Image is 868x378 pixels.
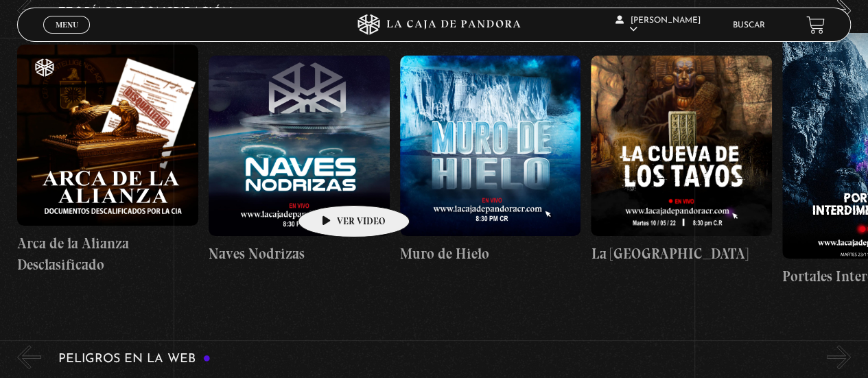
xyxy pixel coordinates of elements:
[806,16,825,34] a: View your shopping cart
[17,345,41,369] button: Previous
[400,243,581,265] h4: Muro de Hielo
[400,33,581,287] a: Muro de Hielo
[56,21,78,29] span: Menu
[17,233,198,276] h4: Arca de la Alianza Desclasificado
[209,243,390,265] h4: Naves Nodrizas
[827,345,851,369] button: Next
[209,33,390,287] a: Naves Nodrizas
[58,353,211,366] h3: Peligros en la web
[591,33,772,287] a: La [GEOGRAPHIC_DATA]
[615,16,701,34] span: [PERSON_NAME]
[17,33,198,287] a: Arca de la Alianza Desclasificado
[733,21,765,29] a: Buscar
[591,243,772,265] h4: La [GEOGRAPHIC_DATA]
[51,32,83,42] span: Cerrar
[58,6,248,19] h3: Teorías de Conspiración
